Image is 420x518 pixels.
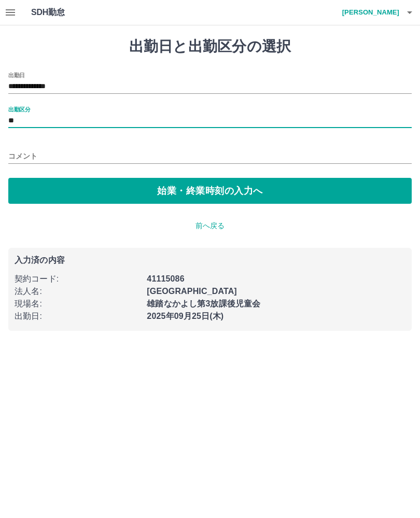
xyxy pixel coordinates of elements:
[8,220,412,231] p: 前へ戻る
[15,298,141,310] p: 現場名 :
[8,178,412,204] button: 始業・終業時刻の入力へ
[147,312,223,320] b: 2025年09月25日(木)
[147,274,184,283] b: 41115086
[15,285,141,298] p: 法人名 :
[15,273,141,285] p: 契約コード :
[8,38,412,55] h1: 出勤日と出勤区分の選択
[147,299,260,308] b: 雄踏なかよし第3放課後児童会
[8,105,30,113] label: 出勤区分
[15,256,405,264] p: 入力済の内容
[8,71,25,79] label: 出勤日
[147,287,237,296] b: [GEOGRAPHIC_DATA]
[15,310,141,323] p: 出勤日 :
